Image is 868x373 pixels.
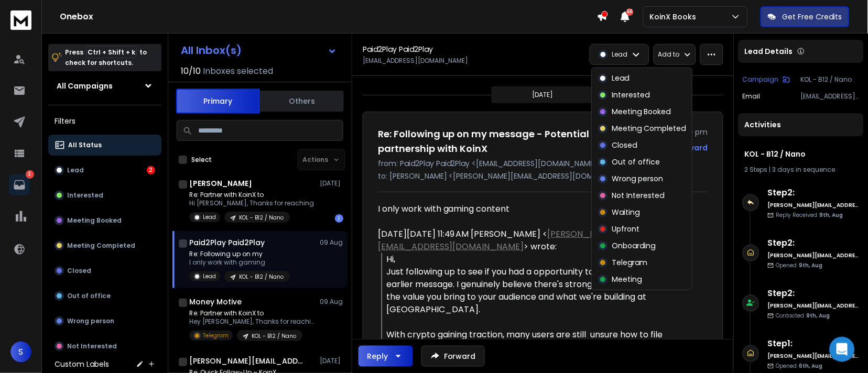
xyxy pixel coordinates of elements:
h6: Step 2 : [768,186,860,199]
p: Reply Received [776,211,843,219]
h3: Inboxes selected [203,65,273,78]
p: Lead [612,73,629,83]
p: Meeting Booked [67,216,122,225]
p: from: Paid2Play Paid2Play <[EMAIL_ADDRESS][DOMAIN_NAME]> [378,158,708,169]
h1: Re: Following up on my message - Potential partnership with KoinX [378,127,638,156]
p: Telegram [203,332,229,339]
h1: KOL - B12 / Nano [745,149,858,159]
p: [DATE] [533,91,554,99]
span: 9th, Aug [799,261,823,269]
h1: All Campaigns [57,81,113,91]
div: Reply [367,351,388,361]
a: [PERSON_NAME][EMAIL_ADDRESS][DOMAIN_NAME] [378,228,617,253]
p: Closed [67,267,91,275]
p: [DATE] [320,357,343,365]
p: Hi [PERSON_NAME], Thanks for reaching [189,199,314,207]
p: Interested [612,90,649,100]
h6: [PERSON_NAME][EMAIL_ADDRESS][DOMAIN_NAME] [768,302,860,310]
img: logo [10,10,31,30]
p: KOL - B12 / Nano [239,214,284,222]
p: Meeting Completed [612,123,686,134]
p: Re: Following up on my [189,250,290,258]
h6: Step 2 : [768,237,860,249]
p: [EMAIL_ADDRESS][DOMAIN_NAME] [363,57,469,65]
p: Closed [612,140,637,150]
p: Lead [67,166,84,174]
p: I only work with gaming [189,258,290,267]
h1: Paid2Play Paid2Play [189,237,265,248]
p: 09 Aug [320,238,343,247]
h1: [PERSON_NAME] [189,178,252,189]
p: Lead [612,50,628,59]
p: KOL - B12 / Nano [239,273,284,281]
p: Re: Partner with KoinX to [189,191,314,199]
p: Waiting [612,207,639,217]
button: Primary [176,89,260,114]
p: KoinX Books [650,12,701,22]
p: Upfront [612,224,639,234]
span: 10 / 10 [181,65,201,78]
span: S [10,342,31,363]
p: Meeting Booked [612,106,670,117]
h6: Step 2 : [768,287,860,300]
span: 9th, Aug [820,211,843,219]
div: 2 [147,166,155,174]
div: Activities [739,113,864,136]
p: 09 Aug [320,298,343,306]
p: Wrong person [67,317,114,325]
button: Forward [421,346,485,367]
p: Opened [776,261,823,269]
p: KOL - B12 / Nano [801,75,860,84]
p: Add to [658,50,680,59]
h1: Money Motive [189,297,242,307]
p: Get Free Credits [783,12,842,22]
p: Not Interested [67,342,117,350]
p: Meeting Completed [67,242,135,250]
h6: [PERSON_NAME][EMAIL_ADDRESS][DOMAIN_NAME] [768,201,860,209]
p: Press to check for shortcuts. [65,47,147,68]
p: All Status [68,141,102,149]
span: Ctrl + Shift + k [86,46,137,58]
p: Lead [203,213,216,221]
h6: Step 1 : [768,337,860,350]
h3: Custom Labels [55,359,109,369]
div: I only work with gaming content [378,203,684,215]
h3: Filters [48,114,161,128]
p: Lead Details [745,46,793,57]
div: [DATE][DATE] 11:49 AM [PERSON_NAME] < > wrote: [378,228,684,253]
h6: [PERSON_NAME][EMAIL_ADDRESS][DOMAIN_NAME] [768,251,860,259]
h1: Onebox [60,10,597,23]
span: 3 days in sequence [773,165,836,174]
p: Interested [67,191,103,200]
p: to: [PERSON_NAME] <[PERSON_NAME][EMAIL_ADDRESS][DOMAIN_NAME]> [378,171,708,181]
p: Hey [PERSON_NAME], Thanks for reaching [189,317,315,326]
p: Contacted [776,312,830,320]
h6: [PERSON_NAME][EMAIL_ADDRESS][DOMAIN_NAME] [768,352,860,360]
p: Meeting [612,274,642,284]
span: 9th, Aug [807,312,830,320]
p: [DATE] [320,179,343,188]
p: Lead [203,272,216,280]
button: Others [260,90,344,113]
p: Wrong person [612,173,663,184]
h1: All Inbox(s) [181,45,242,56]
div: 1 [335,214,343,223]
div: Just following up to see if you had a opportunity to go through my earlier message. I genuinely b... [387,266,684,316]
span: 6th, Aug [799,362,823,370]
p: Telegram [612,257,647,268]
div: | [745,166,858,174]
p: Re: Partner with KoinX to [189,309,315,317]
p: Onboarding [612,240,655,251]
div: Hi, [387,253,684,266]
span: 2 Steps [745,165,768,174]
p: Out of office [612,157,660,167]
p: Not Interested [612,190,664,201]
div: With crypto gaining traction, many users are still unsure how to file taxes correctly . This is w... [387,316,684,366]
label: Select [191,156,212,164]
p: KOL - B12 / Nano [252,332,296,340]
span: 50 [626,8,634,16]
p: Email [743,92,761,101]
p: 2 [26,170,34,179]
div: Open Intercom Messenger [830,337,855,362]
p: Campaign [743,75,779,84]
